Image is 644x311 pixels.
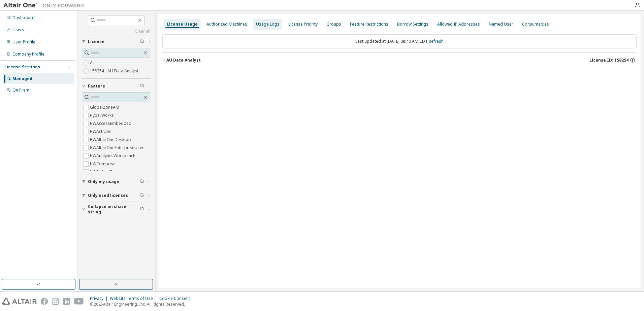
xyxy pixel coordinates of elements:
span: Clear filter [140,207,144,212]
span: Only my usage [88,179,119,184]
img: facebook.svg [41,298,48,305]
label: HyperWorks [90,111,115,119]
img: linkedin.svg [63,298,70,305]
span: License ID: 158254 [589,58,629,63]
div: Allowed IP Addresses [437,22,480,27]
div: Users [12,27,24,33]
span: Clear filter [140,39,144,44]
label: HWAltairOneEnterpriseUser [90,144,145,152]
button: Only used licenses [82,188,150,203]
img: instagram.svg [52,298,59,305]
span: Clear filter [140,83,144,89]
div: Groups [326,22,341,27]
div: Borrow Settings [397,22,428,27]
img: youtube.svg [74,298,84,305]
button: Feature [82,79,150,94]
div: Privacy [90,296,110,301]
label: GlobalZoneAM [90,103,121,111]
button: Collapse on share string [82,202,150,217]
label: HWActivate [90,128,113,136]
div: User Profile [12,39,35,45]
img: Altair One [3,2,88,9]
div: Named User [489,22,513,27]
div: Consumables [522,22,549,27]
div: Company Profile [12,51,44,57]
label: HWAltairOneDesktop [90,136,132,144]
button: AU Data AnalystLicense ID: 158254 [162,53,637,68]
label: HWCompose [90,160,117,168]
span: Feature [88,83,105,89]
span: Collapse on share string [88,204,140,215]
label: All [90,59,96,67]
div: Dashboard [12,15,35,21]
div: License Priority [288,22,318,27]
button: Only my usage [82,174,150,189]
label: 158254 - AU Data Analyst [90,67,140,75]
label: HWAnalyticsWorkbench [90,152,137,160]
a: Clear all [82,29,150,34]
label: HWEmbedBasic [90,168,122,176]
div: Feature Restrictions [350,22,388,27]
label: HWAccessEmbedded [90,119,133,128]
span: Clear filter [140,193,144,198]
div: Authorized Machines [206,22,247,27]
img: altair_logo.svg [2,298,37,305]
span: Only used licenses [88,193,128,198]
div: Website Terms of Use [110,296,159,301]
p: © 2025 Altair Engineering, Inc. All Rights Reserved. [90,301,194,307]
button: License [82,34,150,49]
div: License Settings [4,64,40,70]
div: Cookie Consent [159,296,194,301]
div: Usage Logs [256,22,280,27]
div: AU Data Analyst [166,58,201,63]
div: Managed [12,76,32,81]
span: License [88,39,104,44]
div: License Usage [167,22,198,27]
div: On Prem [12,88,29,93]
span: Clear filter [140,179,144,184]
a: Refresh [429,38,444,44]
div: Last updated at: [DATE] 08:40 AM CDT [162,34,637,48]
